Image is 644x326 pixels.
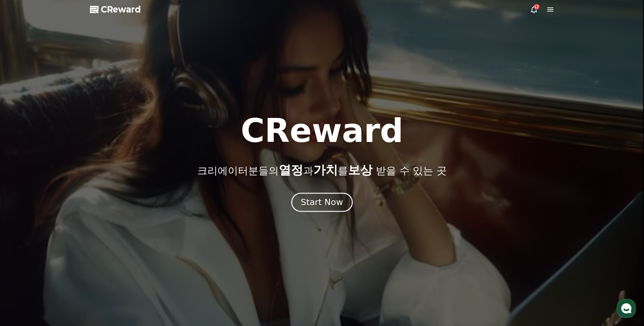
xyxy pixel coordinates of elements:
[291,193,353,212] button: Start Now
[301,197,343,208] div: Start Now
[197,163,446,177] p: 크리에이터분들의 과 를 받을 수 있는 곳
[45,215,88,232] a: 대화
[90,4,141,15] a: CReward
[2,215,45,232] a: 홈
[293,200,351,206] a: Start Now
[88,215,130,232] a: 설정
[241,115,403,147] h1: CReward
[348,163,372,177] span: 보상
[313,163,338,177] span: 가치
[530,5,538,14] a: 12
[105,225,113,230] span: 설정
[101,4,141,15] span: CReward
[279,163,303,177] span: 열정
[21,225,25,230] span: 홈
[534,4,539,9] div: 12
[62,225,70,231] span: 대화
